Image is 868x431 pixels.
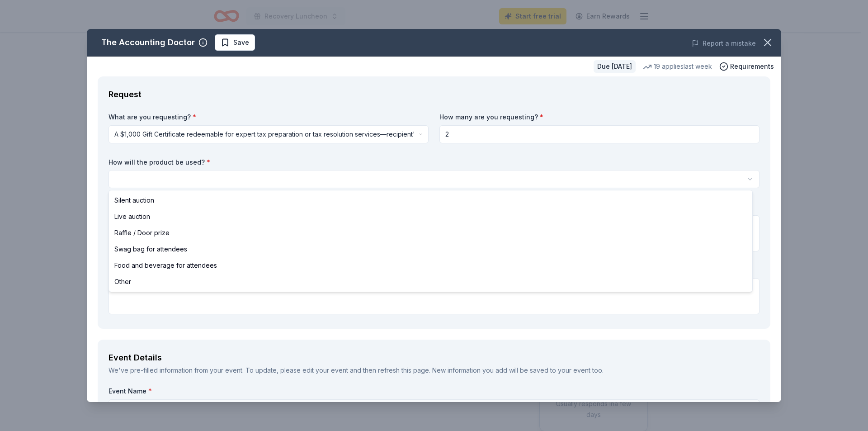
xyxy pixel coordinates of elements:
[264,11,327,22] span: Recovery Luncheon
[114,195,154,206] span: Silent auction
[114,227,170,238] span: Raffle / Door prize
[114,211,150,222] span: Live auction
[114,244,187,255] span: Swag bag for attendees
[114,276,131,287] span: Other
[114,260,217,271] span: Food and beverage for attendees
